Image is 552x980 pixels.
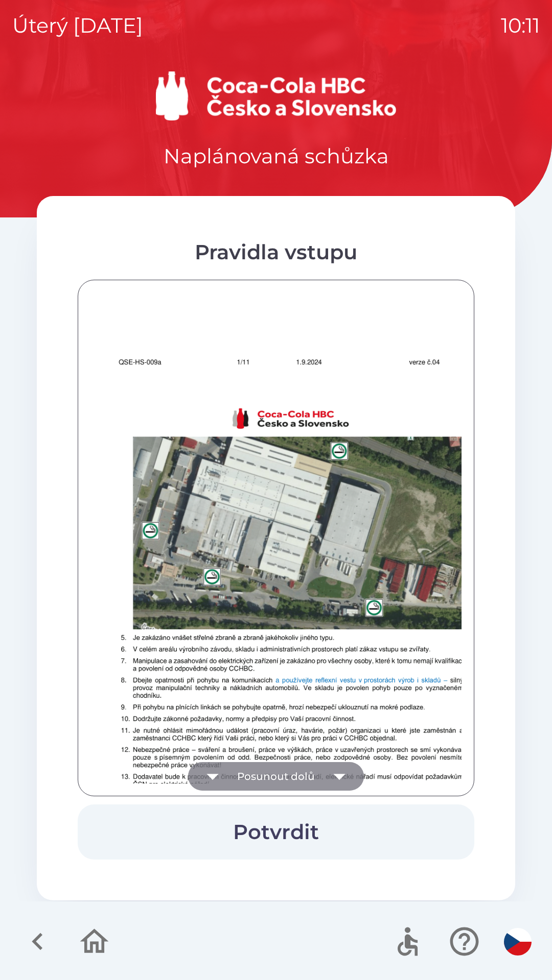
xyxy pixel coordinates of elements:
[78,804,474,860] button: Potvrdit
[12,10,143,41] p: úterý [DATE]
[90,390,487,950] img: VGglmRcuQ4JDeG8FRTn2z89J9hbt9UD20+fv+0zBkYP+EYEcIxD+ESX5shAQAkJACAgBISAEhIAQyCEERCDkkIGW2xQCQkAIC...
[504,928,532,955] img: cs flag
[188,762,364,791] button: Posunout dolů
[164,141,389,171] p: Naplánovaná schůzka
[37,71,515,120] img: Logo
[501,10,540,41] p: 10:11
[78,237,474,267] div: Pravidla vstupu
